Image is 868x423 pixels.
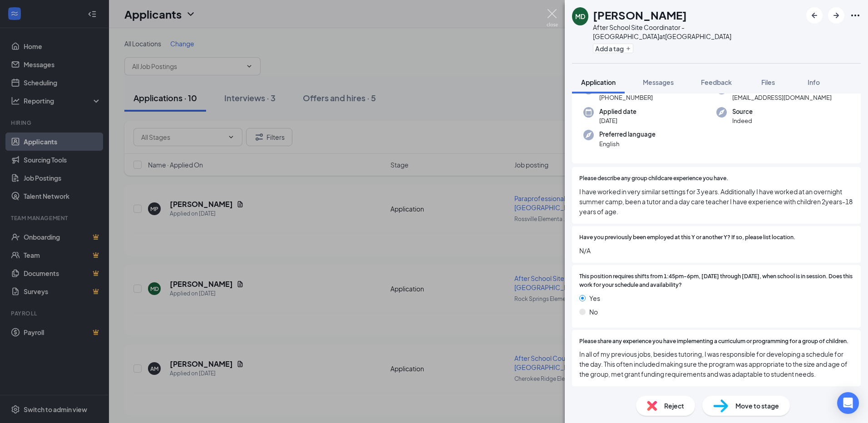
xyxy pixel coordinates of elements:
span: Files [761,78,775,86]
span: Please share any experience you have implementing a curriculum or programming for a group of chil... [579,337,848,346]
div: After School Site Coordinator - [GEOGRAPHIC_DATA] at [GEOGRAPHIC_DATA] [593,23,802,41]
button: ArrowRight [828,7,844,24]
svg: ArrowRight [831,10,842,21]
span: Messages [643,78,674,86]
span: English [599,139,656,148]
span: Reject [664,401,684,411]
button: PlusAdd a tag [593,44,633,53]
button: ArrowLeftNew [806,7,823,24]
h1: [PERSON_NAME] [593,7,687,23]
span: Applied date [599,107,636,116]
span: Please describe any group childcare experience you have. [579,174,728,183]
span: Indeed [732,116,753,125]
span: [EMAIL_ADDRESS][DOMAIN_NAME] [732,93,832,102]
svg: Plus [626,46,631,51]
span: Move to stage [735,401,779,411]
span: Preferred language [599,130,656,139]
span: [DATE] [599,116,636,125]
span: [PHONE_NUMBER] [599,93,653,102]
span: This position requires shifts from 1:45pm-6pm, [DATE] through [DATE], when school is in session. ... [579,272,853,290]
span: No [589,307,598,317]
span: I have worked in very similar settings for 3 years. Additionally I have worked at an overnight su... [579,187,853,216]
span: Info [808,78,820,86]
span: N/A [579,246,853,256]
div: Open Intercom Messenger [837,392,859,414]
span: In all of my previous jobs, besides tutoring, I was responsible for developing a schedule for the... [579,349,853,379]
span: Application [581,78,616,86]
svg: ArrowLeftNew [809,10,820,21]
span: Have you previously been employed at this Y or another Y? If so, please list location. [579,233,795,242]
svg: Ellipses [850,10,861,21]
span: Feedback [701,78,732,86]
span: Yes [589,293,600,303]
div: MD [575,12,585,21]
span: Source [732,107,753,116]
